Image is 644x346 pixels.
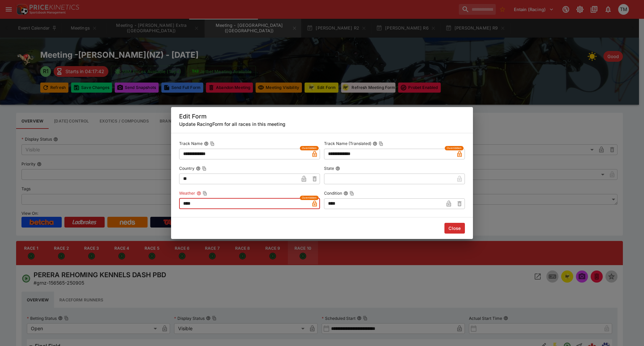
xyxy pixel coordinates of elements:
[197,191,201,196] button: WeatherCopy To Clipboard
[179,190,195,196] p: Weather
[324,141,371,146] p: Track Name (Translated)
[324,165,334,171] p: State
[210,141,215,146] button: Copy To Clipboard
[179,141,203,146] p: Track Name
[203,191,207,196] button: Copy To Clipboard
[179,112,465,120] h5: Edit Form
[202,166,207,171] button: Copy To Clipboard
[179,120,465,128] h6: Update RacingForm for all races in this meeting
[302,146,317,150] span: Overridden
[343,191,348,196] button: ConditionCopy To Clipboard
[324,190,342,196] p: Condition
[302,196,317,200] span: Overridden
[196,166,201,171] button: CountryCopy To Clipboard
[179,165,195,171] p: Country
[373,141,377,146] button: Track Name (Translated)Copy To Clipboard
[204,141,209,146] button: Track NameCopy To Clipboard
[447,146,462,150] span: Overridden
[335,166,340,171] button: State
[350,191,354,196] button: Copy To Clipboard
[444,223,465,234] button: Close
[379,141,383,146] button: Copy To Clipboard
